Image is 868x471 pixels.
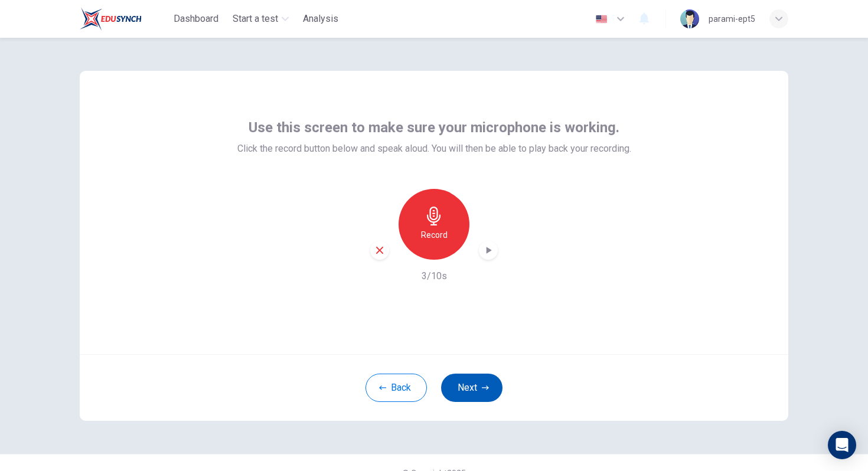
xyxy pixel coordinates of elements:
[237,142,631,156] span: Click the record button below and speak aloud. You will then be able to play back your recording.
[421,228,448,242] h6: Record
[169,8,223,30] button: Dashboard
[366,374,427,402] button: Back
[680,9,699,28] img: Profile picture
[399,189,469,260] button: Record
[174,12,218,26] span: Dashboard
[441,374,502,402] button: Next
[249,118,619,137] span: Use this screen to make sure your microphone is working.
[233,12,278,26] span: Start a test
[828,431,856,459] div: Open Intercom Messenger
[709,12,755,26] div: parami-ept5
[303,12,338,26] span: Analysis
[422,269,447,283] h6: 3/10s
[80,7,169,31] a: EduSynch logo
[594,15,609,24] img: en
[80,7,142,31] img: EduSynch logo
[298,8,343,30] button: Analysis
[228,8,293,30] button: Start a test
